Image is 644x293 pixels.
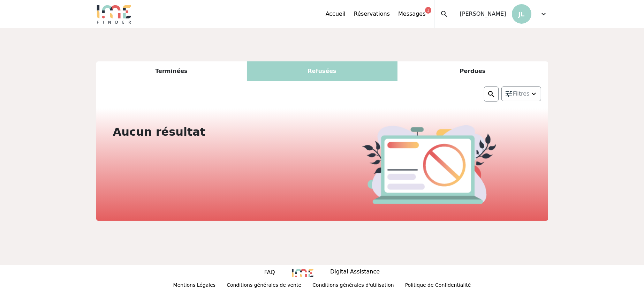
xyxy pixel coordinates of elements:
[96,61,247,81] div: Terminées
[513,90,530,98] span: Filtres
[173,281,216,290] p: Mentions Légales
[330,268,380,277] p: Digital Assistance
[530,90,538,98] img: arrow_down.png
[425,7,431,14] div: 1
[440,10,448,18] span: search
[397,61,548,81] div: Perdues
[227,281,301,290] p: Conditions générales de vente
[312,281,394,290] p: Conditions générales d'utilisation
[326,10,346,18] a: Accueil
[113,125,318,138] h2: Aucun résultat
[540,10,548,18] span: expand_more
[247,61,397,81] div: Refusées
[487,90,495,98] img: search.png
[264,268,275,278] a: FAQ
[405,281,471,290] p: Politique de Confidentialité
[292,269,313,277] img: 8235.png
[512,4,531,24] p: JL
[362,125,496,204] img: cancel.png
[460,10,506,18] span: [PERSON_NAME]
[354,10,390,18] a: Réservations
[96,4,132,24] img: Logo.png
[398,10,425,18] a: Messages1
[505,90,513,98] img: setting.png
[264,268,275,277] p: FAQ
